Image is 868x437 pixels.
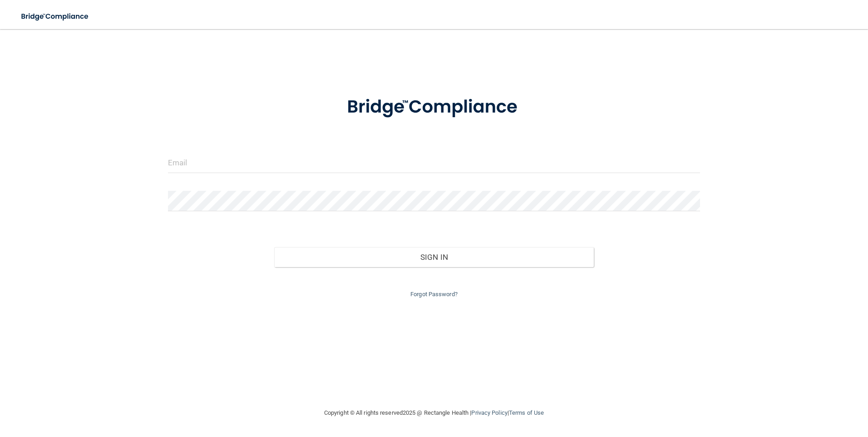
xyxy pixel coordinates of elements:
a: Terms of Use [509,409,544,416]
a: Privacy Policy [471,409,507,416]
div: Copyright © All rights reserved 2025 @ Rectangle Health | | [268,398,600,427]
button: Sign In [274,247,594,267]
img: bridge_compliance_login_screen.278c3ca4.svg [14,7,97,26]
a: Forgot Password? [410,291,458,298]
input: Email [168,153,700,173]
img: bridge_compliance_login_screen.278c3ca4.svg [328,84,540,131]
